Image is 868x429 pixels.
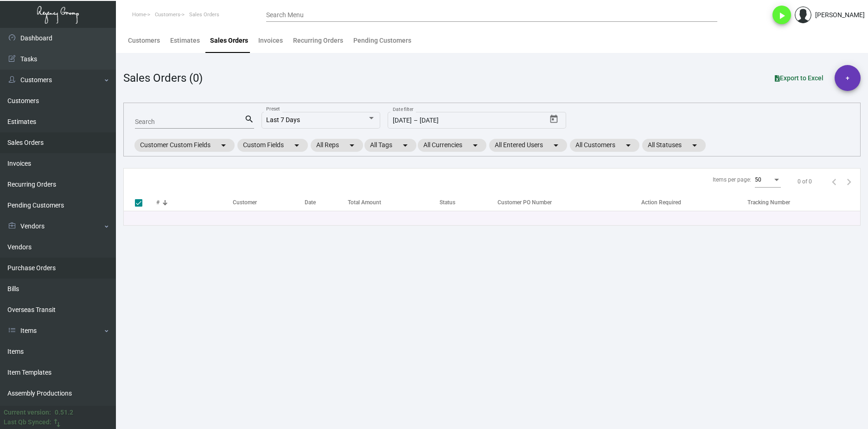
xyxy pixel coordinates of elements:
[827,174,842,189] button: Previous page
[795,6,811,23] img: admin@bootstrapmaster.com
[798,177,812,186] div: 0 of 0
[689,140,700,151] mat-icon: arrow_drop_down
[134,139,235,152] mat-chip: Customer Custom Fields
[305,198,348,207] div: Date
[400,140,411,151] mat-icon: arrow_drop_down
[258,36,283,45] div: Invoices
[846,65,849,91] span: +
[440,198,455,207] div: Status
[641,198,747,207] div: Action Required
[772,6,791,24] button: play_arrow
[775,74,823,82] span: Export to Excel
[767,70,831,86] button: Export to Excel
[570,139,639,152] mat-chip: All Customers
[237,139,308,152] mat-chip: Custom Fields
[364,139,416,152] mat-chip: All Tags
[291,140,302,151] mat-icon: arrow_drop_down
[155,12,180,18] span: Customers
[776,10,787,21] i: play_arrow
[755,177,781,183] mat-select: Items per page:
[418,139,486,152] mat-chip: All Currencies
[55,408,73,417] div: 0.51.2
[132,12,146,18] span: Home
[498,198,552,207] div: Customer PO Number
[346,140,357,151] mat-icon: arrow_drop_down
[642,139,706,152] mat-chip: All Statuses
[156,198,160,207] div: #
[498,198,641,207] div: Customer PO Number
[414,117,418,124] span: –
[293,36,343,45] div: Recurring Orders
[189,12,219,18] span: Sales Orders
[156,198,233,207] div: #
[842,174,856,189] button: Next page
[233,198,304,207] div: Customer
[128,36,160,45] div: Customers
[470,140,481,151] mat-icon: arrow_drop_down
[348,198,381,207] div: Total Amount
[353,36,411,45] div: Pending Customers
[348,198,440,207] div: Total Amount
[747,198,790,207] div: Tracking Number
[244,114,254,125] mat-icon: search
[440,198,493,207] div: Status
[266,116,300,123] span: Last 7 Days
[218,140,229,151] mat-icon: arrow_drop_down
[233,198,257,207] div: Customer
[755,176,761,183] span: 50
[210,36,248,45] div: Sales Orders
[393,117,412,124] input: Start date
[623,140,634,151] mat-icon: arrow_drop_down
[305,198,316,207] div: Date
[4,417,51,427] div: Last Qb Synced:
[747,198,860,207] div: Tracking Number
[550,140,562,151] mat-icon: arrow_drop_down
[641,198,681,207] div: Action Required
[547,112,562,127] button: Open calendar
[123,70,203,86] div: Sales Orders (0)
[170,36,200,45] div: Estimates
[835,65,861,91] button: +
[489,139,567,152] mat-chip: All Entered Users
[4,408,51,417] div: Current version:
[815,10,865,20] div: [PERSON_NAME]
[420,117,495,124] input: End date
[713,175,751,184] div: Items per page:
[311,139,363,152] mat-chip: All Reps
